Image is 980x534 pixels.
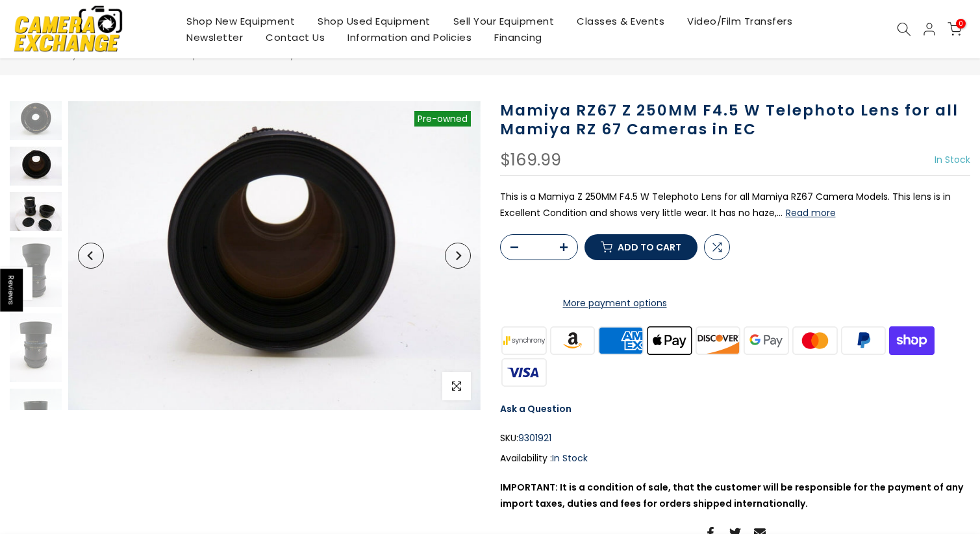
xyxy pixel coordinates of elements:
img: Mamiya RZ67 Z 250MM F4.5 W Telephoto Lens for all Mamiya RZ 67 Cameras in EC Medium Format Equipm... [10,101,62,140]
img: discover [694,324,742,356]
a: Sell Your Equipment [442,13,566,29]
img: synchrony [500,324,549,356]
div: Availability : [500,450,971,467]
span: In Stock [552,452,588,465]
img: paypal [839,324,888,356]
span: 9301921 [518,430,551,446]
h1: Mamiya RZ67 Z 250MM F4.5 W Telephoto Lens for all Mamiya RZ 67 Cameras in EC [500,101,971,139]
span: 0 [956,19,966,29]
a: Ask a Question [500,402,572,415]
a: Information and Policies [336,29,483,45]
button: Read more [786,207,836,219]
button: Previous [78,243,104,269]
a: Newsletter [175,29,255,45]
p: This is a Mamiya Z 250MM F4.5 W Telephoto Lens for all Mamiya RZ67 Camera Models. This lens is in... [500,189,971,221]
img: Mamiya RZ67 Z 250MM F4.5 W Telephoto Lens for all Mamiya RZ 67 Cameras in EC Medium Format Equipm... [10,237,62,307]
img: apple pay [645,324,694,356]
a: 0 [948,22,962,36]
button: Next [445,243,471,269]
a: Shop New Equipment [175,13,307,29]
img: american express [597,324,646,356]
a: More payment options [500,295,730,311]
img: visa [500,356,549,388]
img: amazon payments [548,324,597,356]
button: Add to cart [584,234,697,260]
img: Mamiya RZ67 Z 250MM F4.5 W Telephoto Lens for all Mamiya RZ 67 Cameras in EC Medium Format Equipm... [68,101,481,410]
span: In Stock [935,153,970,166]
img: master [790,324,839,356]
img: Mamiya RZ67 Z 250MM F4.5 W Telephoto Lens for all Mamiya RZ 67 Cameras in EC Medium Format Equipm... [10,192,62,231]
img: Mamiya RZ67 Z 250MM F4.5 W Telephoto Lens for all Mamiya RZ 67 Cameras in EC Medium Format Equipm... [10,389,62,458]
a: Contact Us [255,29,336,45]
a: Shop Used Equipment [307,13,442,29]
a: Video/Film Transfers [676,13,804,29]
img: Mamiya RZ67 Z 250MM F4.5 W Telephoto Lens for all Mamiya RZ 67 Cameras in EC Medium Format Equipm... [10,313,62,383]
a: Financing [483,29,554,45]
img: shopify pay [888,324,936,356]
a: Classes & Events [566,13,676,29]
div: SKU: [500,430,971,446]
strong: IMPORTANT: It is a condition of sale, that the customer will be responsible for the payment of an... [500,481,963,510]
img: google pay [742,324,791,356]
div: $169.99 [500,152,561,169]
img: Mamiya RZ67 Z 250MM F4.5 W Telephoto Lens for all Mamiya RZ 67 Cameras in EC Medium Format Equipm... [10,147,62,186]
span: Add to cart [618,243,681,252]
